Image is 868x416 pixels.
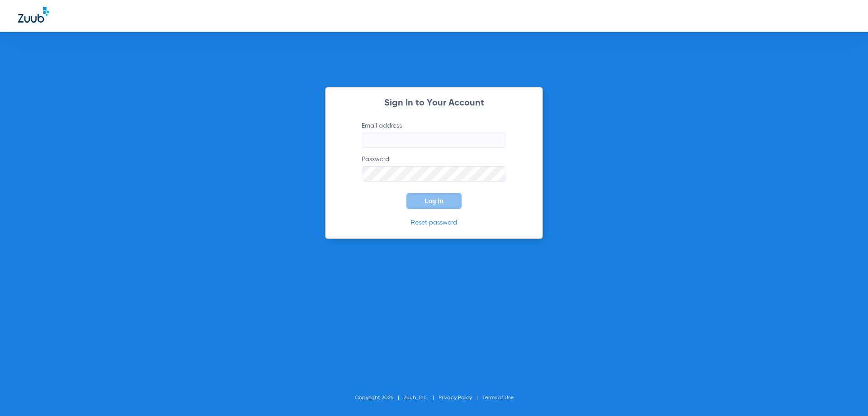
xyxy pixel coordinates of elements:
label: Password [362,155,506,182]
h2: Sign In to Your Account [348,99,520,108]
a: Privacy Policy [439,395,472,401]
label: Email address [362,121,506,148]
input: Email address [362,133,506,148]
li: Copyright 2025 [355,393,404,402]
button: Log In [406,193,462,209]
img: Zuub Logo [18,7,49,23]
a: Reset password [411,220,457,226]
li: Zuub, Inc. [404,393,439,402]
span: Log In [425,197,443,205]
input: Password [362,166,506,182]
a: Terms of Use [482,395,514,401]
